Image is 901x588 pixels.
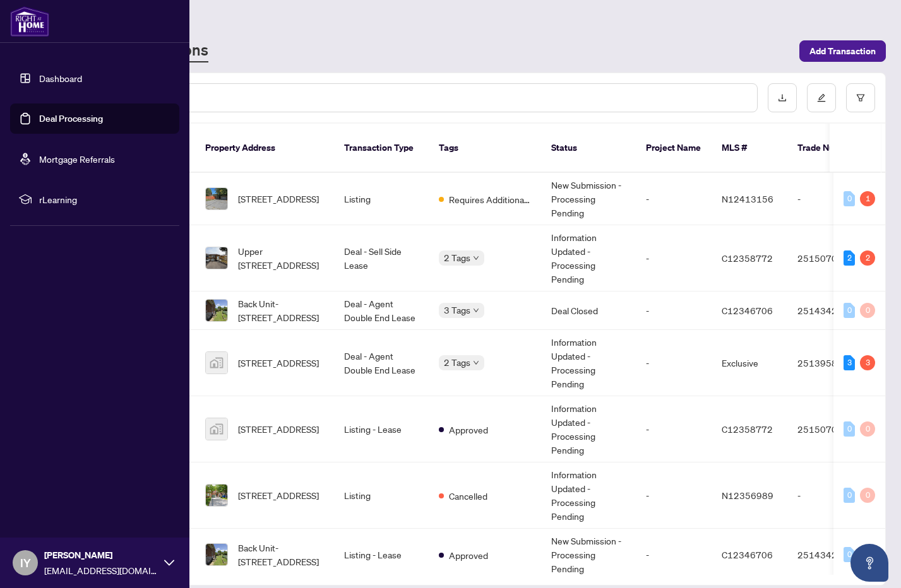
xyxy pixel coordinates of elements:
td: Information Updated - Processing Pending [541,396,636,462]
td: 2515070 [787,225,876,291]
img: thumbnail-img [206,544,227,565]
a: Deal Processing [39,113,103,124]
td: Deal - Agent Double End Lease [334,291,429,330]
a: Mortgage Referrals [39,153,115,165]
th: Trade Number [787,124,876,173]
div: 0 [844,303,855,318]
td: - [636,330,712,396]
td: 2514342 [787,291,876,330]
div: 3 [844,355,855,370]
span: rLearning [39,192,170,206]
span: Approved [449,548,488,562]
span: Upper [STREET_ADDRESS] [238,244,324,272]
td: Information Updated - Processing Pending [541,330,636,396]
button: filter [846,83,875,112]
img: thumbnail-img [206,418,227,440]
span: 2 Tags [444,250,470,265]
span: [STREET_ADDRESS] [238,488,319,502]
td: - [636,529,712,581]
td: Information Updated - Processing Pending [541,225,636,291]
button: edit [807,83,836,112]
span: [STREET_ADDRESS] [238,422,319,436]
div: 1 [860,191,875,206]
span: C12358772 [722,252,773,264]
button: Add Transaction [799,40,886,62]
a: Dashboard [39,73,82,84]
td: Listing - Lease [334,396,429,462]
div: 0 [844,191,855,206]
span: [STREET_ADDRESS] [238,192,319,206]
div: 0 [860,421,875,437]
td: Deal Closed [541,291,636,330]
span: Back Unit-[STREET_ADDRESS] [238,541,324,568]
span: [EMAIL_ADDRESS][DOMAIN_NAME] [44,563,158,577]
th: Project Name [636,124,712,173]
span: C12346706 [722,305,773,316]
td: 2513958 [787,330,876,396]
img: thumbnail-img [206,247,227,269]
td: New Submission - Processing Pending [541,173,636,225]
button: download [768,83,797,112]
td: - [787,173,876,225]
div: 0 [860,303,875,318]
td: - [787,462,876,529]
td: Information Updated - Processing Pending [541,462,636,529]
span: [PERSON_NAME] [44,548,158,562]
td: Listing [334,462,429,529]
td: - [636,396,712,462]
span: N12356989 [722,490,773,501]
td: Listing [334,173,429,225]
th: Tags [429,124,541,173]
td: - [636,462,712,529]
th: Transaction Type [334,124,429,173]
td: 2514342 [787,529,876,581]
span: 3 Tags [444,303,470,317]
th: Property Address [195,124,334,173]
td: Listing - Lease [334,529,429,581]
span: [STREET_ADDRESS] [238,356,319,370]
td: - [636,291,712,330]
span: IY [20,554,31,572]
img: logo [10,6,49,37]
span: download [778,93,787,102]
span: Approved [449,423,488,437]
span: Requires Additional Docs [449,192,531,206]
div: 0 [860,488,875,503]
span: down [473,255,479,261]
div: 0 [844,421,855,437]
span: Cancelled [449,489,487,503]
span: down [473,307,479,314]
span: N12413156 [722,193,773,204]
span: Back Unit-[STREET_ADDRESS] [238,297,324,324]
span: edit [817,93,826,102]
span: filter [856,93,865,102]
span: 2 Tags [444,355,470,370]
td: - [636,173,712,225]
td: Deal - Sell Side Lease [334,225,429,291]
img: thumbnail-img [206,300,227,321]
span: Add Transaction [809,41,876,61]
img: thumbnail-img [206,485,227,506]
span: C12358772 [722,423,773,435]
div: 0 [844,488,855,503]
span: Exclusive [722,357,758,368]
button: Open asap [850,544,888,582]
td: - [636,225,712,291]
img: thumbnail-img [206,188,227,209]
td: New Submission - Processing Pending [541,529,636,581]
span: C12346706 [722,549,773,560]
div: 3 [860,355,875,370]
div: 2 [844,250,855,266]
div: 0 [844,547,855,562]
th: Status [541,124,636,173]
th: MLS # [712,124,787,173]
td: Deal - Agent Double End Lease [334,330,429,396]
td: 2515070 [787,396,876,462]
div: 2 [860,250,875,266]
span: down [473,360,479,366]
img: thumbnail-img [206,352,227,373]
